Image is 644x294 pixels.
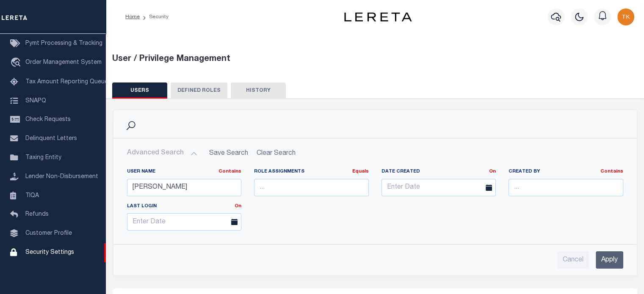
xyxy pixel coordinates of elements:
span: Order Management System [25,60,102,66]
li: Security [140,13,169,21]
label: Last Login [121,203,248,210]
input: Apply [596,251,623,269]
label: Created By [509,168,623,176]
span: Refunds [25,212,49,217]
button: HISTORY [231,82,286,99]
button: Advanced Search [127,145,197,162]
label: Role Assignments [254,168,369,176]
span: Customer Profile [25,231,72,236]
img: svg+xml;base64,PHN2ZyB4bWxucz0iaHR0cDovL3d3dy53My5vcmcvMjAwMC9zdmciIHBvaW50ZXItZXZlbnRzPSJub25lIi... [617,8,634,25]
input: Enter Date [127,213,242,231]
span: Tax Amount Reporting Queue [25,79,108,85]
img: logo-dark.svg [344,12,412,22]
span: Taxing Entity [25,155,61,161]
span: Delinquent Letters [25,136,77,142]
a: On [235,204,241,209]
input: Cancel [557,251,589,269]
input: Enter Date [381,179,496,196]
div: User / Privilege Management [112,53,638,66]
span: Security Settings [25,250,74,256]
a: Home [125,14,140,19]
span: TIQA [25,192,39,198]
input: ... [509,179,623,196]
a: Contains [600,169,623,174]
a: Contains [218,169,241,174]
button: DEFINED ROLES [171,82,227,99]
button: USERS [112,82,167,99]
input: ... [254,179,369,196]
span: SNAPQ [25,98,46,104]
a: Equals [352,169,369,174]
a: On [489,169,496,174]
span: Lender Non-Disbursement [25,174,98,180]
i: travel_explore [10,58,24,69]
label: Date Created [375,168,503,176]
label: User Name [127,168,242,176]
span: Check Requests [25,117,71,123]
input: ... [127,179,242,196]
span: Pymt Processing & Tracking [25,41,102,47]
